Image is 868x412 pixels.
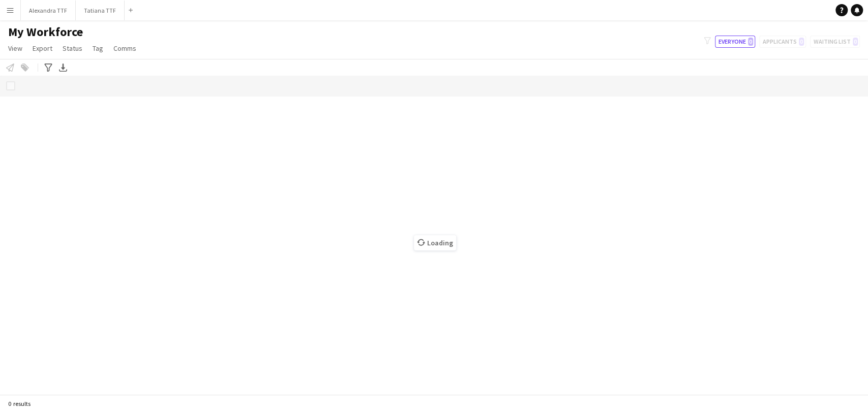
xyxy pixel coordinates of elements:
a: Comms [109,42,140,55]
button: Tatiana TTF [76,1,125,20]
span: My Workforce [8,24,83,40]
span: Comms [113,44,136,53]
span: 0 [748,38,753,46]
span: Export [33,44,52,53]
app-action-btn: Export XLSX [57,61,69,74]
a: Tag [88,42,107,55]
a: Export [28,42,56,55]
a: View [4,42,26,55]
span: Loading [414,235,456,250]
button: Everyone0 [715,36,755,48]
span: Status [63,44,82,53]
span: Tag [93,44,103,53]
span: View [8,44,22,53]
button: Alexandra TTF [21,1,76,20]
app-action-btn: Advanced filters [42,61,54,74]
a: Status [58,42,86,55]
